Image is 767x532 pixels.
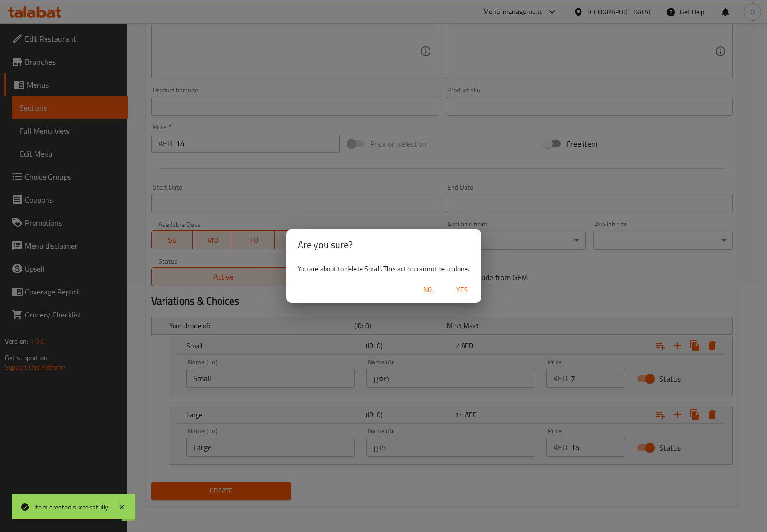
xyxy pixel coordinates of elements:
button: No [412,281,443,299]
div: You are about to delete Small. This action cannot be undone. [286,260,481,277]
span: Yes [451,284,474,296]
div: Item created successfully [35,502,108,512]
span: No [416,284,439,296]
button: Yes [447,281,477,299]
h2: Are you sure? [298,237,470,252]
